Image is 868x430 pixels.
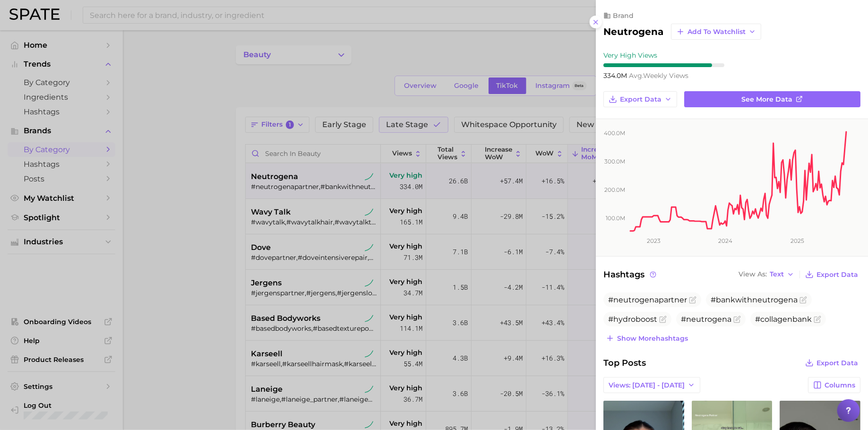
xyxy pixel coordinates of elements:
[736,268,797,281] button: View AsText
[816,271,858,279] span: Export Data
[718,237,732,244] tspan: 2024
[688,28,746,36] span: Add to Watchlist
[613,11,634,20] span: brand
[603,63,724,67] div: 9 / 10
[603,268,658,281] span: Hashtags
[671,24,761,40] button: Add to Watchlist
[742,95,793,103] span: See more data
[684,91,860,107] a: See more data
[711,295,798,304] span: #bankwithneutrogena
[608,315,657,324] span: #hydroboost
[629,71,688,80] span: weekly views
[604,158,625,165] tspan: 300.0m
[733,316,741,323] button: Flag as miscategorized or irrelevant
[620,95,662,103] span: Export Data
[808,377,860,393] button: Columns
[681,315,731,324] span: #neutrogena
[659,316,667,323] button: Flag as miscategorized or irrelevant
[609,381,685,389] span: Views: [DATE] - [DATE]
[603,91,677,107] button: Export Data
[803,356,860,370] button: Export Data
[814,316,821,323] button: Flag as miscategorized or irrelevant
[647,237,661,244] tspan: 2023
[604,186,625,193] tspan: 200.0m
[603,51,724,60] div: Very High Views
[603,332,690,345] button: Show morehashtags
[617,335,688,343] span: Show more hashtags
[606,215,625,222] tspan: 100.0m
[603,356,646,370] span: Top Posts
[739,272,767,277] span: View As
[603,71,629,80] span: 334.0m
[603,377,700,393] button: Views: [DATE] - [DATE]
[629,71,643,80] abbr: average
[604,129,625,137] tspan: 400.0m
[816,359,858,367] span: Export Data
[755,315,812,324] span: #collagenbank
[799,296,807,304] button: Flag as miscategorized or irrelevant
[803,268,860,281] button: Export Data
[770,272,784,277] span: Text
[608,295,687,304] span: #neutrogenapartner
[689,296,696,304] button: Flag as miscategorized or irrelevant
[825,381,855,389] span: Columns
[791,237,804,244] tspan: 2025
[603,26,663,37] h2: neutrogena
